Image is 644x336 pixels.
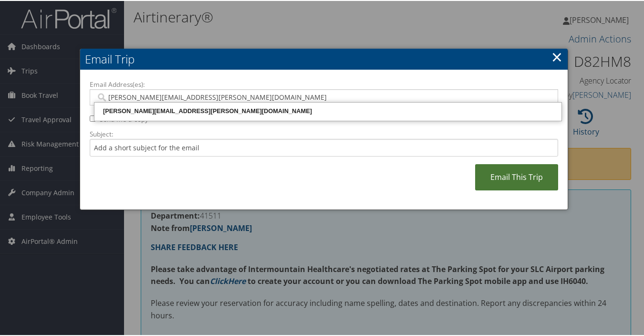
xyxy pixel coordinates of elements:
[96,92,551,101] input: Email address (Separate multiple email addresses with commas)
[475,163,558,189] a: Email This Trip
[90,138,558,156] input: Add a short subject for the email
[551,46,562,65] a: ×
[80,48,568,69] h2: Email Trip
[90,128,558,138] label: Subject:
[90,79,558,88] label: Email Address(es):
[96,105,560,115] div: [PERSON_NAME][EMAIL_ADDRESS][PERSON_NAME][DOMAIN_NAME]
